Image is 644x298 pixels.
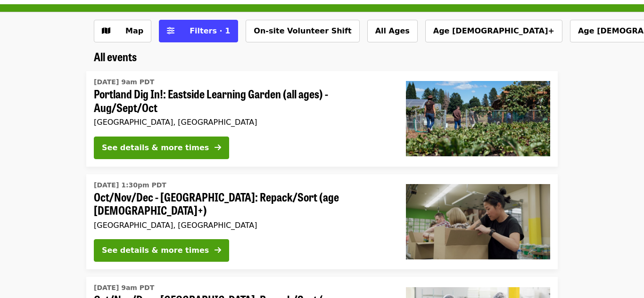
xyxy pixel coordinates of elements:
span: Map [125,26,143,35]
span: Portland Dig In!: Eastside Learning Garden (all ages) - Aug/Sept/Oct [94,87,391,114]
a: See details for "Portland Dig In!: Eastside Learning Garden (all ages) - Aug/Sept/Oct" [86,71,558,167]
button: All Ages [367,20,418,42]
i: arrow-right icon [215,246,221,255]
i: arrow-right icon [215,143,221,152]
button: See details & more times [94,239,229,262]
div: [GEOGRAPHIC_DATA], [GEOGRAPHIC_DATA] [94,221,391,230]
i: sliders-h icon [167,26,174,35]
span: Oct/Nov/Dec - [GEOGRAPHIC_DATA]: Repack/Sort (age [DEMOGRAPHIC_DATA]+) [94,190,391,217]
time: [DATE] 1:30pm PDT [94,180,166,190]
div: [GEOGRAPHIC_DATA], [GEOGRAPHIC_DATA] [94,118,391,127]
div: See details & more times [102,245,209,256]
img: Oct/Nov/Dec - Portland: Repack/Sort (age 8+) organized by Oregon Food Bank [406,184,550,259]
a: See details for "Oct/Nov/Dec - Portland: Repack/Sort (age 8+)" [86,174,558,270]
i: map icon [102,26,110,35]
button: Filters (1 selected) [159,20,238,42]
div: See details & more times [102,142,209,153]
button: On-site Volunteer Shift [246,20,359,42]
img: Portland Dig In!: Eastside Learning Garden (all ages) - Aug/Sept/Oct organized by Oregon Food Bank [406,81,550,156]
span: Filters · 1 [190,26,230,35]
button: Show map view [94,20,151,42]
time: [DATE] 9am PDT [94,283,154,293]
time: [DATE] 9am PDT [94,77,154,87]
button: Age [DEMOGRAPHIC_DATA]+ [425,20,562,42]
span: All events [94,48,137,64]
button: See details & more times [94,137,229,159]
